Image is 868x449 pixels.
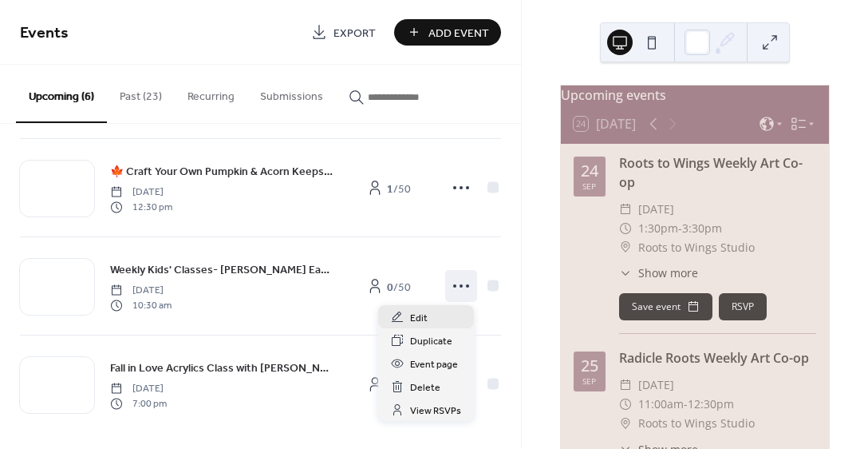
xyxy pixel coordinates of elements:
span: Show more [638,264,698,281]
span: - [684,395,688,414]
div: 24 [581,163,598,179]
div: Upcoming events [561,85,829,105]
div: ​ [619,395,632,414]
span: 11:00am [638,395,684,414]
span: Roots to Wings Studio [638,414,755,433]
span: [DATE] [110,284,172,298]
span: 12:30pm [688,395,734,414]
span: 1:30pm [638,219,678,238]
a: 0/50 [349,372,429,398]
span: Add Event [428,25,489,42]
div: ​ [619,264,632,281]
span: [DATE] [110,185,172,200]
span: - [678,219,682,238]
a: Weekly Kids' Classes- [PERSON_NAME] Eats Sunflowers [110,260,333,279]
div: Radicle Roots Weekly Art Co-op [619,348,816,368]
b: 1 [387,178,393,200]
div: ​ [619,200,632,219]
button: Add Event [394,19,501,46]
span: 3:30pm [682,219,722,238]
div: Sep [582,377,596,385]
span: Event page [410,356,458,373]
span: 12:30 pm [110,200,172,214]
span: 7:00 pm [110,396,167,411]
button: RSVP [719,293,767,320]
span: [DATE] [110,382,167,396]
span: 10:30 am [110,298,172,312]
a: Fall in Love Acrylics Class with [PERSON_NAME] [110,359,333,377]
button: Recurring [175,65,247,121]
div: ​ [619,238,632,257]
button: Past (23) [107,65,175,121]
button: Save event [619,293,712,320]
div: Roots to Wings Weekly Art Co-op [619,153,816,192]
div: ​ [619,414,632,433]
span: [DATE] [638,200,674,219]
a: 1/50 [349,175,429,201]
a: 🍁 Craft Your Own Pumpkin & Acorn Keepsakes – No carving, just creating!" [110,162,333,181]
span: Weekly Kids' Classes- [PERSON_NAME] Eats Sunflowers [110,262,333,279]
span: Roots to Wings Studio [638,238,755,257]
button: ​Show more [619,264,698,281]
div: ​ [619,375,632,395]
div: Sep [582,182,596,190]
span: Duplicate [410,333,452,350]
span: View RSVPs [410,403,461,419]
span: 🍁 Craft Your Own Pumpkin & Acorn Keepsakes – No carving, just creating!" [110,164,333,181]
div: ​ [619,219,632,238]
span: Events [20,18,69,49]
span: Delete [410,379,440,396]
span: Export [333,25,376,42]
span: Edit [410,310,428,327]
button: Upcoming (6) [16,65,107,123]
b: 0 [387,276,393,298]
span: / 50 [387,279,411,296]
span: Fall in Love Acrylics Class with [PERSON_NAME] [110,360,333,377]
button: Submissions [247,65,336,121]
span: [DATE] [638,375,674,395]
a: 0/50 [349,273,429,300]
span: / 50 [387,181,411,197]
a: Export [299,19,388,46]
div: 25 [581,358,598,374]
